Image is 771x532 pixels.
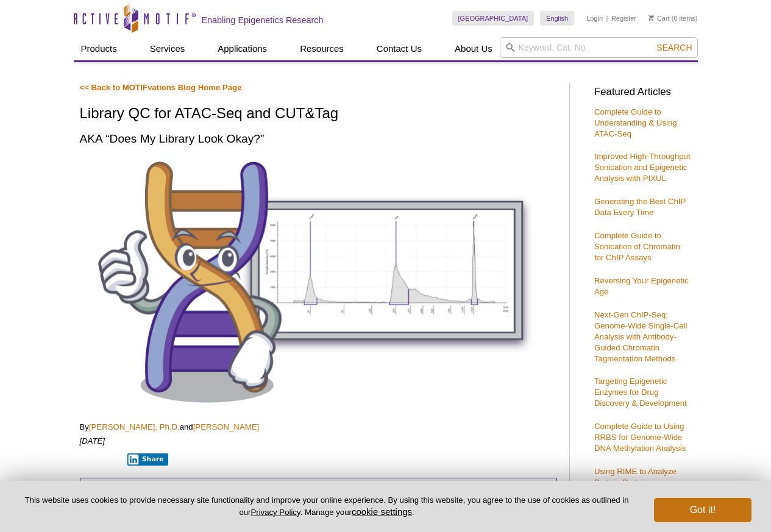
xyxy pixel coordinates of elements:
[656,43,692,52] span: Search
[202,15,324,26] h2: Enabling Epigenetics Research
[193,422,259,431] a: [PERSON_NAME]
[143,37,193,60] a: Services
[80,422,557,433] p: By and
[648,14,670,23] a: Cart
[447,37,500,60] a: About Us
[293,37,351,60] a: Resources
[611,14,636,23] a: Register
[648,11,698,26] li: (0 items)
[594,152,691,183] a: Improved High-Throughput Sonication and Epigenetic Analysis with PIXUL
[80,156,557,408] img: Library QC for ATAC-Seq and CUT&Tag
[74,37,124,60] a: Products
[594,197,686,217] a: Generating the Best ChIP Data Every Time
[89,422,180,431] a: [PERSON_NAME], Ph.D.
[20,495,634,518] p: This website uses cookies to provide necessary site functionality and improve your online experie...
[653,42,695,53] button: Search
[594,231,680,262] a: Complete Guide to Sonication of Chromatin for ChIP Assays
[594,422,686,453] a: Complete Guide to Using RRBS for Genome-Wide DNA Methylation Analysis
[594,310,687,363] a: Next-Gen ChIP-Seq: Genome-Wide Single-Cell Analysis with Antibody-Guided Chromatin Tagmentation M...
[648,15,654,21] img: Your Cart
[80,130,557,147] h2: AKA “Does My Library Look Okay?”
[452,11,535,26] a: [GEOGRAPHIC_DATA]
[80,105,557,123] h1: Library QC for ATAC-Seq and CUT&Tag
[594,276,689,296] a: Reversing Your Epigenetic Age
[606,11,608,26] li: |
[594,467,686,498] a: Using RIME to Analyze Protein-Protein Interactions on Chromatin
[540,11,574,26] a: English
[654,498,751,522] button: Got it!
[127,453,168,466] button: Share
[594,87,692,98] h3: Featured Articles
[80,436,105,445] em: [DATE]
[80,83,242,92] a: << Back to MOTIFvations Blog Home Page
[80,453,119,465] iframe: X Post Button
[594,107,677,138] a: Complete Guide to Understanding & Using ATAC-Seq
[352,506,412,517] button: cookie settings
[594,377,687,408] a: Targeting Epigenetic Enzymes for Drug Discovery & Development
[500,37,698,58] input: Keyword, Cat. No.
[369,37,429,60] a: Contact Us
[250,508,300,517] a: Privacy Policy
[210,37,274,60] a: Applications
[586,14,603,23] a: Login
